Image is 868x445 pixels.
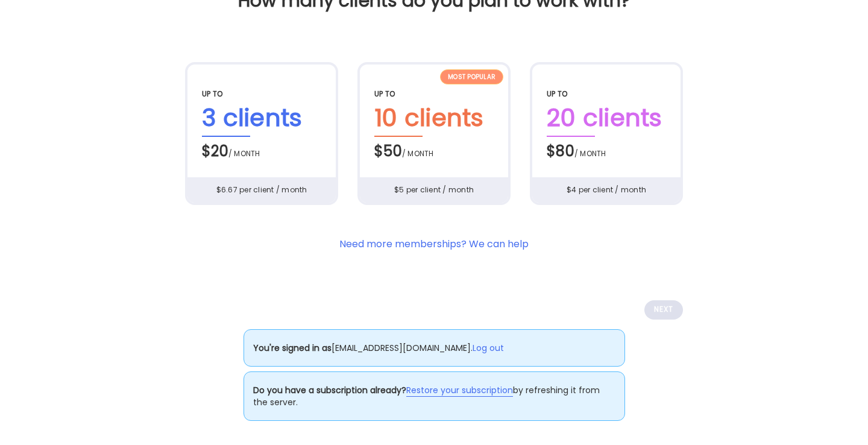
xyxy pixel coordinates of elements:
span: / month [228,148,260,159]
span: [EMAIL_ADDRESS][DOMAIN_NAME] [332,342,471,354]
div: $5 per client / month [359,177,509,203]
div: 20 clients [547,99,666,137]
span: / month [402,148,434,159]
div: up to [202,89,321,99]
p: . [244,329,625,367]
div: 3 clients [202,99,321,137]
div: $4 per client / month [532,177,681,203]
section: Need more memberships? We can help [339,237,529,252]
div: up to [547,89,666,99]
a: Log out [473,342,504,355]
span: / month [574,148,606,159]
div: Next [644,300,683,320]
div: $20 [202,137,321,162]
p: by refreshing it from the server. [244,371,625,421]
b: Do you have a subscription already? [253,384,406,396]
b: You're signed in as [253,342,332,354]
div: $50 [374,137,494,162]
div: $80 [547,137,666,162]
a: Restore your subscription [406,384,513,397]
div: up to [374,89,494,99]
div: Most popular [440,69,503,84]
div: $6.67 per client / month [187,177,336,203]
div: 10 clients [374,99,494,137]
